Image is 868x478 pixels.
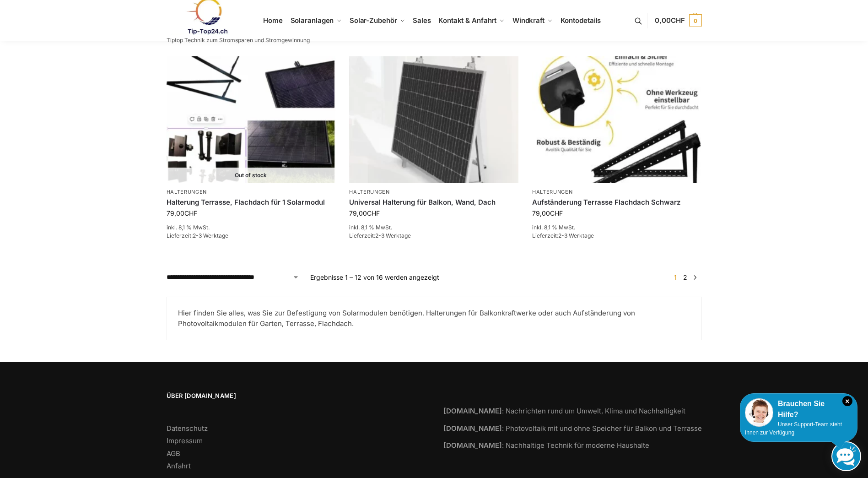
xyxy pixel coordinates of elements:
nav: Produkt-Seitennummerierung [669,272,701,282]
span: Kontodetails [561,16,601,25]
span: Unser Support-Team steht Ihnen zur Verfügung [745,421,842,436]
span: CHF [367,209,380,217]
a: Aufständerung Terrasse Flachdach Schwarz [532,198,701,207]
img: Befestigung Solarpaneele [349,56,518,183]
span: CHF [184,209,197,217]
a: → [691,272,698,282]
span: Windkraft [512,16,545,25]
img: Halterung Terrasse, Flachdach für 1 Solarmodul [167,56,336,183]
a: Halterungen [532,189,573,195]
p: inkl. 8,1 % MwSt. [532,223,701,232]
a: 0,00CHF 0 [655,7,701,34]
span: Sales [413,16,431,25]
img: Customer service [745,398,773,427]
span: Über [DOMAIN_NAME] [167,391,425,401]
strong: [DOMAIN_NAME] [443,424,502,433]
span: Kontakt & Anfahrt [438,16,496,25]
span: Solaranlagen [291,16,334,25]
span: Solar-Zubehör [350,16,397,25]
a: [DOMAIN_NAME]: Photovoltaik mit und ohne Speicher für Balkon und Terrasse [443,424,702,433]
span: CHF [550,209,563,217]
a: Impressum [167,436,203,445]
p: Ergebnisse 1 – 12 von 16 werden angezeigt [310,272,439,282]
span: Lieferzeit: [167,232,228,239]
a: [DOMAIN_NAME]: Nachhaltige Technik für moderne Haushalte [443,441,649,450]
a: Halterungen [349,189,390,195]
img: Aufständerung Terrasse Flachdach Schwarz [532,56,701,183]
span: 2-3 Werktage [558,232,594,239]
p: Tiptop Technik zum Stromsparen und Stromgewinnung [167,38,310,43]
span: 2-3 Werktage [193,232,228,239]
select: Shop-Reihenfolge [167,272,299,282]
span: Lieferzeit: [532,232,594,239]
p: inkl. 8,1 % MwSt. [349,223,518,232]
bdi: 79,00 [167,209,197,217]
a: Halterungen [167,189,207,195]
p: Hier finden Sie alles, was Sie zur Befestigung von Solarmodulen benötigen. Halterungen für Balkon... [178,308,690,329]
a: Anfahrt [167,462,191,470]
a: Halterung Terrasse, Flachdach für 1 Solarmodul [167,198,336,207]
a: Seite 2 [681,273,690,281]
a: Datenschutz [167,424,208,433]
span: 2-3 Werktage [375,232,411,239]
bdi: 79,00 [532,209,563,217]
a: AGB [167,449,180,458]
span: 0 [689,14,702,27]
a: [DOMAIN_NAME]: Nachrichten rund um Umwelt, Klima und Nachhaltigkeit [443,407,685,415]
strong: [DOMAIN_NAME] [443,441,502,450]
a: Out of stockHalterung Terrasse, Flachdach für 1 Solarmodul [167,56,336,183]
i: Schließen [842,396,852,406]
div: Brauchen Sie Hilfe? [745,398,852,420]
span: 0,00 [655,16,685,25]
bdi: 79,00 [349,209,380,217]
span: Seite 1 [672,273,679,281]
span: CHF [671,16,685,25]
span: Lieferzeit: [349,232,411,239]
strong: [DOMAIN_NAME] [443,407,502,415]
p: inkl. 8,1 % MwSt. [167,223,336,232]
a: Universal Halterung für Balkon, Wand, Dach [349,198,518,207]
